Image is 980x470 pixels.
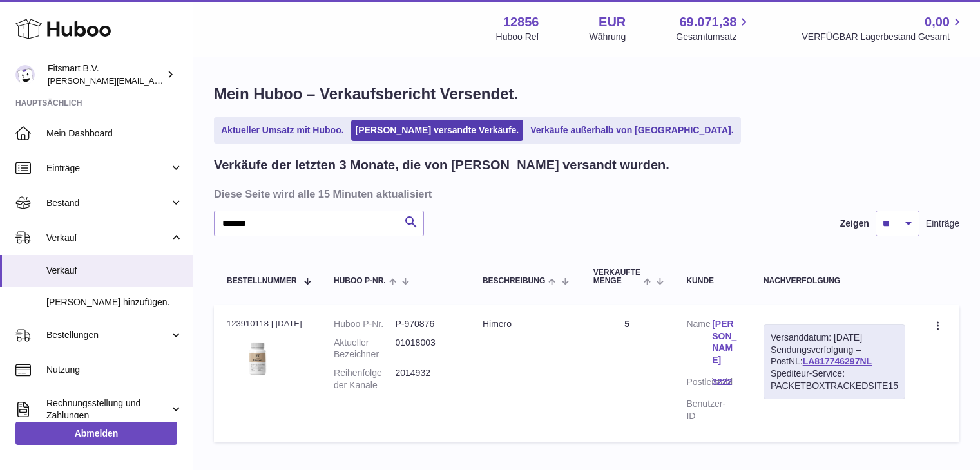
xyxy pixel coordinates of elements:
[334,367,395,391] dt: Reihenfolge der Kanäle
[216,120,349,141] a: Aktueller Umsatz mit Huboo.
[46,296,183,308] span: [PERSON_NAME] hinzufügen.
[590,31,626,43] div: Währung
[46,265,183,277] span: Verkauf
[46,397,169,422] span: Rechnungsstellung und Zahlungen
[496,31,539,43] div: Huboo Ref
[46,364,183,376] span: Nutzung
[676,14,751,43] a: 69.071,38 Gesamtumsatz
[581,305,674,442] td: 5
[334,277,386,285] span: Huboo P-Nr.
[686,318,712,370] dt: Name
[46,162,169,174] span: Einträge
[227,334,291,381] img: 128561711358723.png
[526,120,738,141] a: Verkäufe außerhalb von [GEOGRAPHIC_DATA].
[686,398,712,422] dt: Benutzer-ID
[925,14,950,31] span: 0,00
[599,14,626,31] strong: EUR
[15,65,35,84] img: jonathan@leaderoo.com
[483,277,545,285] span: Beschreibung
[214,187,956,201] h3: Diese Seite wird alle 15 Minuten aktualisiert
[351,120,524,141] a: [PERSON_NAME] versandte Verkäufe.
[214,84,959,104] h1: Mein Huboo – Verkaufsbericht Versendet.
[926,218,959,230] span: Einträge
[483,318,568,330] div: Himero
[227,277,297,285] span: Bestellnummer
[771,332,898,344] div: Versanddatum: [DATE]
[686,277,737,285] div: Kunde
[764,324,905,399] div: Sendungsverfolgung – PostNL:
[15,422,177,445] a: Abmelden
[771,368,898,392] div: Spediteur-Service: PACKETBOXTRACKEDSITE15
[214,156,669,174] h2: Verkäufe der letzten 3 Monate, die von [PERSON_NAME] versandt wurden.
[395,318,456,330] dd: P-970876
[686,376,712,391] dt: Postleitzahl
[334,337,395,361] dt: Aktueller Bezeichner
[712,318,738,367] a: [PERSON_NAME]
[802,31,965,43] span: VERFÜGBAR Lagerbestand Gesamt
[593,268,640,285] span: Verkaufte Menge
[840,218,869,230] label: Zeigen
[46,127,183,140] span: Mein Dashboard
[712,376,738,388] a: 3222
[46,197,169,209] span: Bestand
[803,356,872,366] a: LA817746297NL
[334,318,395,330] dt: Huboo P-Nr.
[46,232,169,244] span: Verkauf
[46,329,169,341] span: Bestellungen
[764,277,905,285] div: Nachverfolgung
[48,75,258,86] span: [PERSON_NAME][EMAIL_ADDRESS][DOMAIN_NAME]
[227,318,308,330] div: 123910118 | [DATE]
[395,337,456,361] dd: 01018003
[679,14,736,31] span: 69.071,38
[395,367,456,391] dd: 2014932
[503,14,539,31] strong: 12856
[676,31,751,43] span: Gesamtumsatz
[48,62,164,87] div: Fitsmart B.V.
[802,14,965,43] a: 0,00 VERFÜGBAR Lagerbestand Gesamt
